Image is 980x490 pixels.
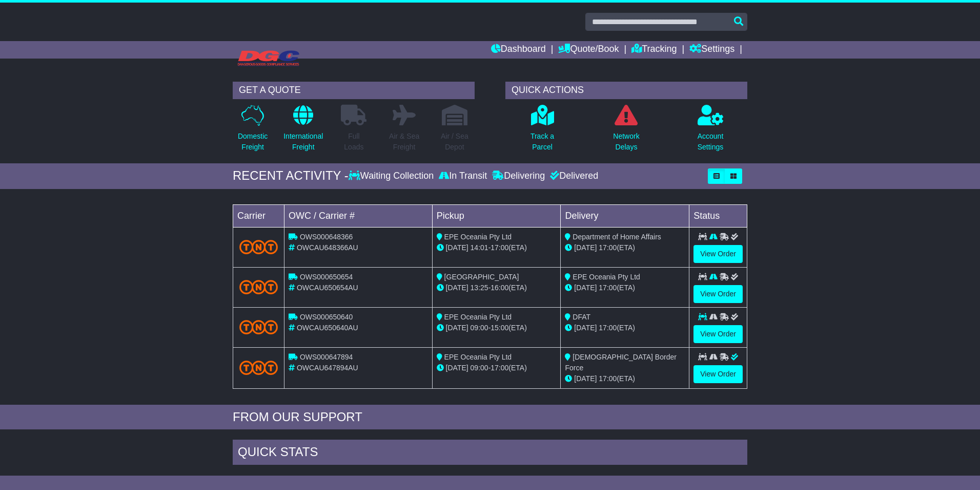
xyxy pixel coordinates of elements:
[574,324,597,332] span: [DATE]
[238,131,268,153] p: Domestic Freight
[341,131,366,153] p: Full Loads
[437,242,557,253] div: - (ETA)
[283,104,323,158] a: InternationalFreight
[437,363,557,373] div: - (ETA)
[444,233,512,241] span: EPE Oceania Pty Ltd
[437,282,557,293] div: - (ETA)
[505,82,747,99] div: QUICK ACTIONS
[491,284,508,292] span: 16:00
[558,41,619,59] a: Quote/Book
[300,233,353,241] span: OWS000648366
[471,324,488,332] span: 09:00
[489,171,547,182] div: Delivering
[446,324,468,332] span: [DATE]
[693,285,743,303] a: View Order
[432,204,561,227] td: Pickup
[297,284,358,292] span: OWCAU650654AU
[565,373,685,384] div: (ETA)
[573,233,661,241] span: Department of Home Affairs
[565,242,685,253] div: (ETA)
[444,353,512,361] span: EPE Oceania Pty Ltd
[389,131,419,153] p: Air & Sea Freight
[631,41,677,59] a: Tracking
[284,204,433,227] td: OWC / Carrier #
[565,282,685,293] div: (ETA)
[561,204,689,227] td: Delivery
[233,204,284,227] td: Carrier
[437,323,557,333] div: - (ETA)
[444,313,512,321] span: EPE Oceania Pty Ltd
[613,131,639,153] p: Network Delays
[471,243,488,252] span: 14:01
[441,131,468,153] p: Air / Sea Depot
[239,280,278,294] img: TNT_Domestic.png
[239,320,278,334] img: TNT_Domestic.png
[689,204,747,227] td: Status
[565,323,685,333] div: (ETA)
[530,104,555,158] a: Track aParcel
[233,82,475,99] div: GET A QUOTE
[574,284,597,292] span: [DATE]
[547,171,598,182] div: Delivered
[491,364,508,372] span: 17:00
[599,243,617,252] span: 17:00
[612,104,640,158] a: NetworkDelays
[471,364,488,372] span: 09:00
[283,131,323,153] p: International Freight
[233,410,747,425] div: FROM OUR SUPPORT
[297,364,358,372] span: OWCAU647894AU
[689,41,734,59] a: Settings
[444,273,519,281] span: [GEOGRAPHIC_DATA]
[491,324,508,332] span: 15:00
[436,171,489,182] div: In Transit
[698,131,724,153] p: Account Settings
[239,240,278,254] img: TNT_Domestic.png
[233,168,349,183] div: RECENT ACTIVITY -
[237,104,268,158] a: DomesticFreight
[239,361,278,374] img: TNT_Domestic.png
[574,243,597,252] span: [DATE]
[693,325,743,343] a: View Order
[297,243,358,252] span: OWCAU648366AU
[530,131,554,153] p: Track a Parcel
[573,273,640,281] span: EPE Oceania Pty Ltd
[297,324,358,332] span: OWCAU650640AU
[574,374,597,383] span: [DATE]
[697,104,724,158] a: AccountSettings
[446,243,468,252] span: [DATE]
[300,273,353,281] span: OWS000650654
[300,313,353,321] span: OWS000650640
[471,284,488,292] span: 13:25
[300,353,353,361] span: OWS000647894
[446,364,468,372] span: [DATE]
[599,284,617,292] span: 17:00
[693,245,743,263] a: View Order
[491,243,508,252] span: 17:00
[599,324,617,332] span: 17:00
[349,171,436,182] div: Waiting Collection
[233,440,747,467] div: Quick Stats
[599,374,617,383] span: 17:00
[565,353,676,372] span: [DEMOGRAPHIC_DATA] Border Force
[491,41,546,59] a: Dashboard
[693,365,743,383] a: View Order
[573,313,590,321] span: DFAT
[446,284,468,292] span: [DATE]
